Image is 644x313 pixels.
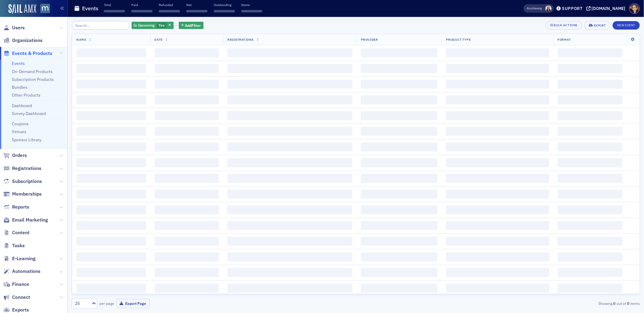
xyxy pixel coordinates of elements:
span: ‌ [446,142,549,152]
span: Finance [12,281,29,288]
span: ‌ [446,237,549,246]
span: ‌ [558,205,623,214]
span: ‌ [446,252,549,261]
span: ‌ [446,158,549,167]
div: Showing out of items [455,301,640,306]
span: Email Marketing [12,217,48,223]
span: ‌ [361,221,437,230]
p: Total [104,3,125,7]
a: Bundles [12,85,27,90]
span: ‌ [76,127,146,136]
span: ‌ [361,237,437,246]
span: ‌ [558,95,623,104]
span: ‌ [155,284,219,293]
a: New Event [613,22,640,27]
span: ‌ [227,64,352,73]
button: Export Page [116,299,150,308]
strong: 0 [612,301,617,306]
a: Automations [3,268,40,275]
span: ‌ [241,10,262,12]
span: Profile [629,3,640,14]
span: ‌ [446,64,549,73]
span: ‌ [558,127,623,136]
span: ‌ [76,221,146,230]
span: ‌ [361,252,437,261]
span: ‌ [361,190,437,199]
span: Automations [12,268,40,275]
span: ‌ [558,64,623,73]
span: ‌ [155,111,219,120]
span: Add Filter [185,23,201,28]
span: ‌ [227,142,352,152]
span: ‌ [446,111,549,120]
span: ‌ [227,252,352,261]
span: ‌ [227,48,352,57]
a: Reports [3,204,29,210]
span: ‌ [76,252,146,261]
span: ‌ [361,158,437,167]
div: [DOMAIN_NAME] [592,6,626,11]
a: Other Products [12,92,40,98]
span: ‌ [76,80,146,89]
a: On-Demand Products [12,69,53,74]
a: Connect [3,294,30,301]
span: Kelly Brown [545,5,552,12]
span: ‌ [227,158,352,167]
span: ‌ [558,252,623,261]
span: ‌ [558,48,623,57]
div: Yes [132,22,174,29]
button: [DOMAIN_NAME] [586,6,628,11]
span: Connect [12,294,30,301]
span: ‌ [76,268,146,277]
span: ‌ [155,127,219,136]
img: SailAMX [40,4,50,13]
a: Events [12,61,25,66]
span: ‌ [361,142,437,152]
span: ‌ [155,48,219,57]
span: Product Type [446,37,471,42]
span: ‌ [155,252,219,261]
span: ‌ [227,174,352,183]
span: ‌ [131,10,152,12]
span: Registrations [12,165,41,172]
span: ‌ [76,237,146,246]
span: Registrations [227,37,254,42]
span: Orders [12,152,27,159]
span: ‌ [361,48,437,57]
div: Bulk Actions [554,24,578,27]
span: ‌ [76,95,146,104]
span: ‌ [446,80,549,89]
span: ‌ [214,10,235,12]
span: ‌ [446,221,549,230]
span: ‌ [446,205,549,214]
span: ‌ [446,268,549,277]
span: ‌ [558,237,623,246]
div: Export [594,24,606,27]
span: ‌ [76,174,146,183]
button: Bulk Actions [546,21,582,30]
span: ‌ [361,95,437,104]
span: Subscriptions [12,178,42,185]
span: ‌ [155,80,219,89]
p: Items [241,3,262,7]
a: Tasks [3,242,25,249]
span: ‌ [76,48,146,57]
a: Email Marketing [3,217,48,223]
h1: Events [82,5,98,12]
span: ‌ [227,190,352,199]
a: Survey Dashboard [12,111,46,116]
span: ‌ [155,190,219,199]
p: Refunded [159,3,180,7]
span: ‌ [446,95,549,104]
span: ‌ [361,284,437,293]
a: Organizations [3,37,43,44]
span: ‌ [558,190,623,199]
span: ‌ [155,158,219,167]
span: ‌ [155,95,219,104]
strong: 0 [626,301,630,306]
span: ‌ [446,174,549,183]
a: Memberships [3,191,42,197]
span: ‌ [361,268,437,277]
span: ‌ [558,80,623,89]
span: ‌ [227,127,352,136]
